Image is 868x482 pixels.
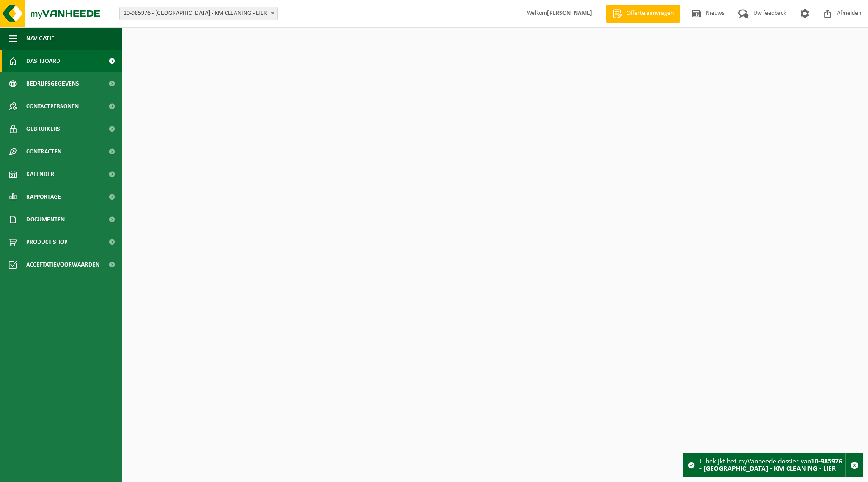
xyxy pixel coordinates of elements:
span: Gebruikers [26,118,60,140]
span: Dashboard [26,50,60,72]
span: Navigatie [26,27,54,50]
span: Kalender [26,163,54,186]
span: Acceptatievoorwaarden [26,253,99,276]
strong: 10-985976 - [GEOGRAPHIC_DATA] - KM CLEANING - LIER [699,458,842,472]
span: Rapportage [26,186,61,208]
span: Documenten [26,208,65,231]
span: 10-985976 - LAMMERTYN - KM CLEANING - LIER [120,7,277,20]
span: 10-985976 - LAMMERTYN - KM CLEANING - LIER [119,7,278,20]
div: U bekijkt het myVanheede dossier van [699,453,845,477]
span: Contactpersonen [26,95,79,118]
a: Offerte aanvragen [606,5,680,23]
strong: [PERSON_NAME] [547,10,592,17]
span: Offerte aanvragen [624,9,676,18]
span: Bedrijfsgegevens [26,72,79,95]
span: Contracten [26,140,61,163]
span: Product Shop [26,231,67,253]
